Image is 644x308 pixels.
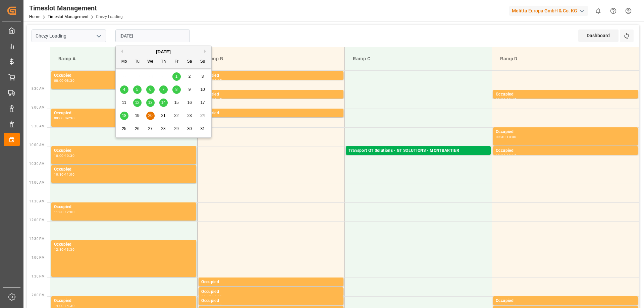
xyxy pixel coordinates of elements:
[54,210,64,213] div: 11:30
[212,79,222,82] div: 08:15
[120,85,128,94] div: Choose Monday, August 4th, 2025
[201,286,211,289] div: 13:30
[172,58,181,66] div: Fr
[199,72,207,81] div: Choose Sunday, August 3rd, 2025
[211,295,212,298] div: -
[64,304,65,307] div: -
[199,112,207,120] div: Choose Sunday, August 24th, 2025
[348,147,488,154] div: Transport GT Solutions - GT SOLUTIONS - MONTBARTIER
[212,286,222,289] div: 13:45
[159,85,168,94] div: Choose Thursday, August 7th, 2025
[133,85,142,94] div: Choose Tuesday, August 5th, 2025
[123,87,125,92] span: 4
[122,100,126,105] span: 11
[509,4,591,17] button: Melitta Europa GmbH & Co. KG
[54,298,194,304] div: Occupied
[65,154,74,157] div: 10:30
[175,87,178,92] span: 8
[32,256,45,259] span: 1:00 PM
[505,154,506,157] div: -
[200,113,205,118] span: 24
[65,79,74,82] div: 08:30
[189,74,191,79] span: 2
[212,98,222,101] div: 08:45
[115,29,190,42] input: DD-MM-YYYY
[64,173,65,176] div: -
[146,112,155,120] div: Choose Wednesday, August 20th, 2025
[32,87,45,90] span: 8:30 AM
[116,49,211,55] div: [DATE]
[212,117,222,120] div: 09:15
[187,113,192,118] span: 23
[161,100,165,105] span: 14
[148,126,152,131] span: 27
[162,87,165,92] span: 7
[54,166,194,173] div: Occupied
[506,154,516,157] div: 10:15
[135,100,139,105] span: 12
[161,126,165,131] span: 28
[185,125,194,133] div: Choose Saturday, August 30th, 2025
[189,87,191,92] span: 9
[159,58,168,66] div: Th
[496,298,635,304] div: Occupied
[201,289,341,295] div: Occupied
[496,147,635,154] div: Occupied
[174,100,178,105] span: 15
[65,173,74,176] div: 11:00
[159,99,168,107] div: Choose Thursday, August 14th, 2025
[120,58,128,66] div: Mo
[185,58,194,66] div: Sa
[200,87,205,92] span: 10
[174,126,178,131] span: 29
[212,304,222,307] div: 14:15
[509,6,588,16] div: Melitta Europa GmbH & Co. KG
[496,129,635,135] div: Occupied
[135,126,139,131] span: 26
[54,110,194,117] div: Occupied
[54,204,194,210] div: Occupied
[48,14,89,19] a: Timeslot Management
[29,218,45,222] span: 12:00 PM
[591,3,606,18] button: show 0 new notifications
[200,126,205,131] span: 31
[506,135,516,138] div: 10:00
[201,72,341,79] div: Occupied
[496,98,505,101] div: 08:30
[148,100,152,105] span: 13
[201,279,341,286] div: Occupied
[65,248,74,251] div: 13:30
[496,154,505,157] div: 10:00
[159,112,168,120] div: Choose Thursday, August 21st, 2025
[135,113,139,118] span: 19
[497,53,634,65] div: Ramp D
[29,3,123,13] div: Timeslot Management
[159,125,168,133] div: Choose Thursday, August 28th, 2025
[29,162,45,166] span: 10:30 AM
[201,298,341,304] div: Occupied
[146,58,155,66] div: We
[54,147,194,154] div: Occupied
[65,117,74,120] div: 09:30
[201,110,341,117] div: Occupied
[133,125,142,133] div: Choose Tuesday, August 26th, 2025
[64,248,65,251] div: -
[174,113,178,118] span: 22
[54,304,64,307] div: 14:00
[348,154,488,160] div: Pallets: 1,TU: 112,City: MONTBARTIER,Arrival: [DATE] 00:00:00
[506,98,516,101] div: 08:45
[199,58,207,66] div: Su
[64,117,65,120] div: -
[172,99,181,107] div: Choose Friday, August 15th, 2025
[54,154,64,157] div: 10:00
[94,31,104,41] button: open menu
[199,125,207,133] div: Choose Sunday, August 31st, 2025
[161,113,165,118] span: 21
[119,49,123,53] button: Previous Month
[32,124,45,128] span: 9:30 AM
[172,72,181,81] div: Choose Friday, August 1st, 2025
[54,79,64,82] div: 08:00
[29,237,45,241] span: 12:30 PM
[29,14,40,19] a: Home
[202,74,204,79] span: 3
